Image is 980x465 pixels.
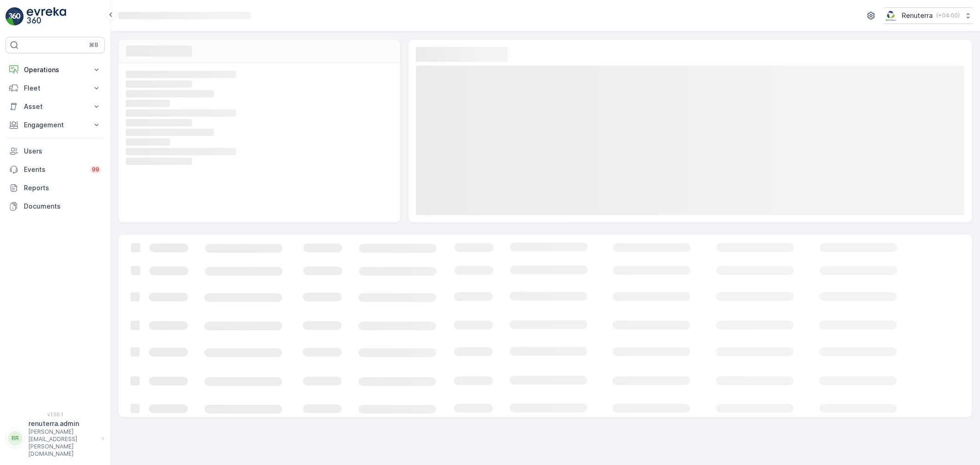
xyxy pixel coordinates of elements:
[6,116,105,134] button: Engagement
[24,102,86,111] p: Asset
[89,41,98,49] p: ⌘B
[8,431,23,446] div: RR
[6,79,105,97] button: Fleet
[24,84,86,93] p: Fleet
[24,165,85,174] p: Events
[6,61,105,79] button: Operations
[936,12,960,19] p: ( +04:00 )
[6,412,105,417] span: v 1.50.1
[884,7,973,24] button: Renuterra(+04:00)
[6,142,105,160] a: Users
[28,428,97,458] p: [PERSON_NAME][EMAIL_ADDRESS][PERSON_NAME][DOMAIN_NAME]
[6,179,105,197] a: Reports
[6,7,24,26] img: logo
[6,160,105,179] a: Events99
[6,197,105,215] a: Documents
[92,166,99,173] p: 99
[28,419,97,428] p: renuterra.admin
[884,11,898,21] img: Screenshot_2024-07-26_at_13.33.01.png
[24,202,101,211] p: Documents
[6,97,105,116] button: Asset
[902,11,933,20] p: Renuterra
[24,183,101,193] p: Reports
[27,7,66,26] img: logo_light-DOdMpM7g.png
[24,65,86,74] p: Operations
[24,147,101,156] p: Users
[24,120,86,130] p: Engagement
[6,419,105,458] button: RRrenuterra.admin[PERSON_NAME][EMAIL_ADDRESS][PERSON_NAME][DOMAIN_NAME]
